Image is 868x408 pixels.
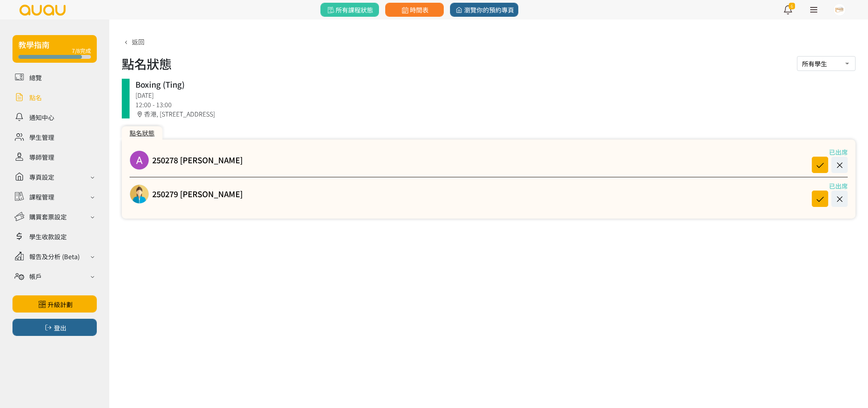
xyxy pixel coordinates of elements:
div: 購買套票設定 [29,212,67,221]
div: 報告及分析 (Beta) [29,252,80,261]
div: 香港, [STREET_ADDRESS] [135,109,850,118]
div: 12:00 - 13:00 [135,100,850,109]
h1: 點名狀態 [122,54,172,73]
img: logo.svg [19,5,66,16]
div: [DATE] [135,90,850,100]
button: 登出 [12,319,97,336]
div: 帳戶 [29,272,42,281]
span: 瀏覽你的預約專頁 [454,5,514,14]
a: 所有課程狀態 [320,3,379,17]
span: 返回 [132,37,144,46]
span: 6 [789,3,795,9]
div: 專頁設定 [29,172,54,182]
span: 時間表 [400,5,429,14]
span: 所有課程狀態 [326,5,373,14]
a: 升級計劃 [12,295,97,313]
div: 點名狀態 [122,126,162,140]
a: 250278 [PERSON_NAME] [152,154,243,166]
a: 250279 [PERSON_NAME] [152,188,243,200]
div: 課程管理 [29,192,54,201]
a: 瀏覽你的預約專頁 [450,3,518,17]
a: 返回 [122,37,144,46]
div: Boxing (Ting) [135,79,850,90]
div: 已出席 [805,147,848,157]
div: 已出席 [805,181,848,191]
a: 時間表 [385,3,444,17]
